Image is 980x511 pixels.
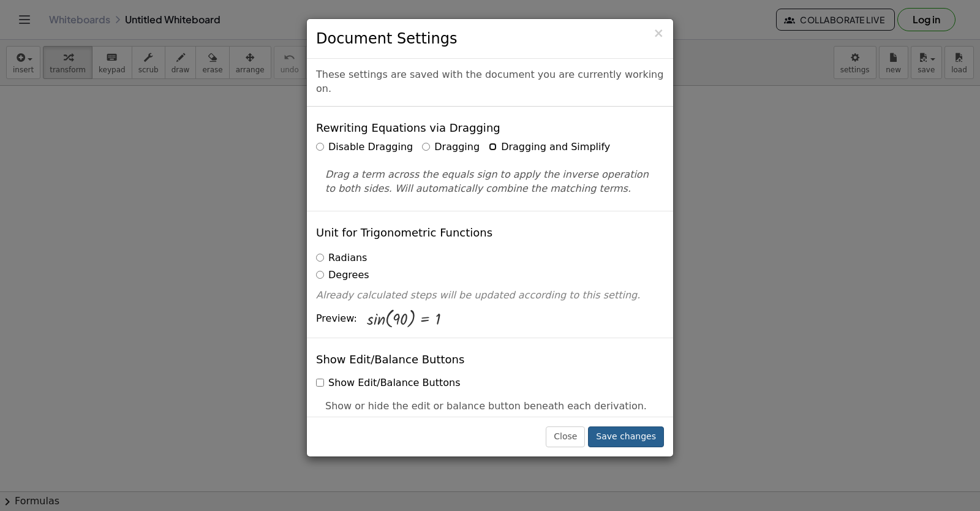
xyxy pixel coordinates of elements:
button: Save changes [588,426,664,447]
label: Show Edit/Balance Buttons [316,376,460,390]
label: Radians [316,251,367,265]
input: Degrees [316,271,324,279]
span: × [653,26,664,40]
p: Drag a term across the equals sign to apply the inverse operation to both sides. Will automatical... [325,168,655,196]
h4: Show Edit/Balance Buttons [316,354,464,366]
input: Radians [316,254,324,262]
div: These settings are saved with the document you are currently working on. [307,59,673,107]
h4: Rewriting Equations via Dragging [316,122,500,134]
h4: Unit for Trigonometric Functions [316,227,492,239]
input: Dragging [422,143,430,151]
input: Disable Dragging [316,143,324,151]
label: Degrees [316,268,369,282]
label: Dragging and Simplify [489,140,610,154]
button: Close [653,27,664,40]
input: Show Edit/Balance Buttons [316,379,324,387]
button: Close [546,426,585,447]
h3: Document Settings [316,28,664,49]
p: Already calculated steps will be updated according to this setting. [316,289,664,303]
span: Preview: [316,312,357,326]
input: Dragging and Simplify [489,143,497,151]
p: Show or hide the edit or balance button beneath each derivation. [325,399,655,414]
label: Dragging [422,140,480,154]
label: Disable Dragging [316,140,413,154]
